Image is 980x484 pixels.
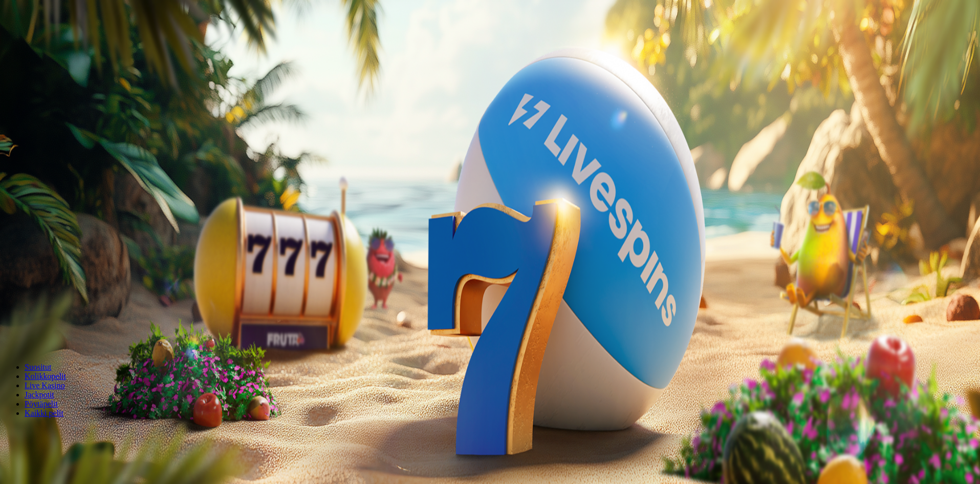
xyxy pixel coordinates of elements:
[4,345,976,437] header: Lobby
[4,345,976,418] nav: Lobby
[25,409,63,417] a: Kaikki pelit
[25,399,58,408] a: Pöytäpelit
[25,390,54,399] a: Jackpotit
[25,372,66,381] a: Kolikkopelit
[25,381,65,390] a: Live Kasino
[25,363,51,371] a: Suositut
